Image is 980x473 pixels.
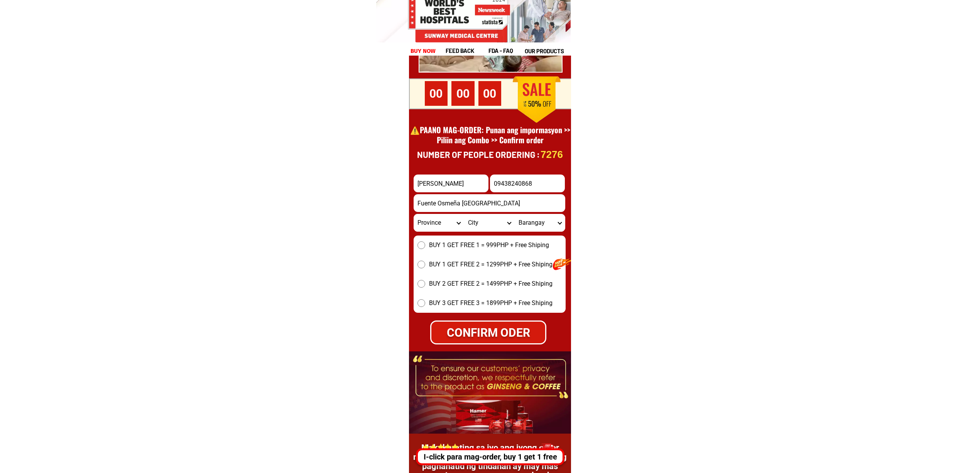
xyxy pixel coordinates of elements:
[429,279,553,288] span: BUY 2 GET FREE 2 = 1499PHP + Free Shiping
[446,46,487,55] h1: feed back
[411,47,436,56] h1: buy now
[525,47,570,56] h1: our products
[417,299,425,307] input: BUY 3 GET FREE 3 = 1899PHP + Free Shiping
[414,175,488,192] input: Input full_name
[431,324,545,341] div: CONFIRM ODER
[429,298,553,308] span: BUY 3 GET FREE 3 = 1899PHP + Free Shiping
[429,260,553,269] span: BUY 1 GET FREE 2 = 1299PHP + Free Shiping
[414,194,565,212] input: Input address
[541,148,563,161] p: 7276
[464,214,515,232] select: Select district
[429,241,549,250] span: BUY 1 GET FREE 1 = 999PHP + Free Shiping
[410,125,570,155] h1: ⚠️️PAANO MAG-ORDER: Punan ang impormasyon >> Piliin ang Combo >> Confirm order
[414,214,464,232] select: Select province
[515,214,565,232] select: Select commune
[418,451,563,463] div: I-click para mag-order, buy 1 get 1 free
[417,261,425,268] input: BUY 1 GET FREE 2 = 1299PHP + Free Shiping
[417,241,425,249] input: BUY 1 GET FREE 1 = 999PHP + Free Shiping
[488,46,532,55] h1: fda - FAQ
[490,175,565,192] input: Input phone_number
[417,280,425,288] input: BUY 2 GET FREE 2 = 1499PHP + Free Shiping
